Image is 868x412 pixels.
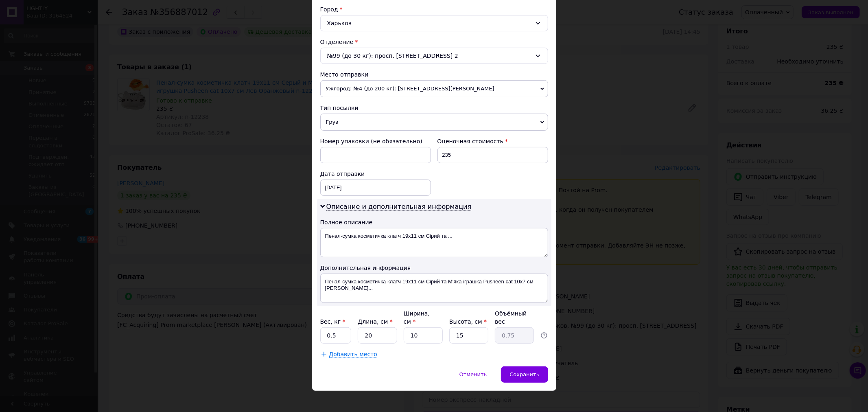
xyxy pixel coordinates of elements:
[404,310,430,325] label: Ширина, см
[320,80,548,97] span: Ужгород: №4 (до 200 кг): [STREET_ADDRESS][PERSON_NAME]
[459,371,487,377] span: Отменить
[320,105,359,111] span: Тип посылки
[320,274,548,303] textarea: Пенал-сумка косметичка клатч 19х11 см Сірий та М'яка іграшка Pusheen cat 10х7 см [PERSON_NAME]...
[320,264,548,272] div: Дополнительная информация
[449,318,487,325] label: Высота, см
[320,114,548,131] span: Груз
[320,228,548,257] textarea: Пенал-сумка косметичка клатч 19х11 см Сірий та ...
[329,351,378,358] span: Добавить место
[320,38,548,46] div: Отделение
[320,170,431,178] div: Дата отправки
[320,15,548,31] div: Харьков
[320,48,548,64] div: №99 (до 30 кг): просп. [STREET_ADDRESS] 2
[437,137,548,145] div: Оценочная стоимость
[320,137,431,145] div: Номер упаковки (не обязательно)
[495,309,534,326] div: Объёмный вес
[358,318,392,325] label: Длина, см
[326,203,472,211] span: Описание и дополнительная информация
[320,218,548,226] div: Полное описание
[320,318,345,325] label: Вес, кг
[509,371,539,377] span: Сохранить
[320,71,369,78] span: Место отправки
[320,5,548,13] div: Город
